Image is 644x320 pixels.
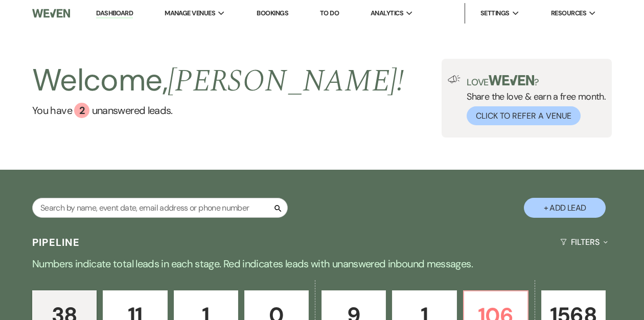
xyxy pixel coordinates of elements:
span: Settings [480,8,510,18]
button: Filters [556,228,612,256]
button: + Add Lead [524,198,606,218]
span: Manage Venues [165,8,215,18]
img: loud-speaker-illustration.svg [448,75,461,83]
span: Resources [551,8,586,18]
a: To Do [320,9,339,17]
a: Bookings [257,9,288,17]
img: Weven Logo [32,3,70,24]
div: Share the love & earn a free month. [461,75,606,125]
input: Search by name, event date, email address or phone number [32,198,288,218]
h2: Welcome, [32,59,404,103]
div: 2 [74,103,89,118]
span: [PERSON_NAME] ! [168,58,404,105]
a: Dashboard [96,9,133,18]
img: weven-logo-green.svg [489,75,534,85]
h3: Pipeline [32,235,80,249]
span: Analytics [371,8,403,18]
a: You have 2 unanswered leads. [32,103,404,118]
p: Love ? [467,75,606,87]
button: Click to Refer a Venue [467,106,581,125]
